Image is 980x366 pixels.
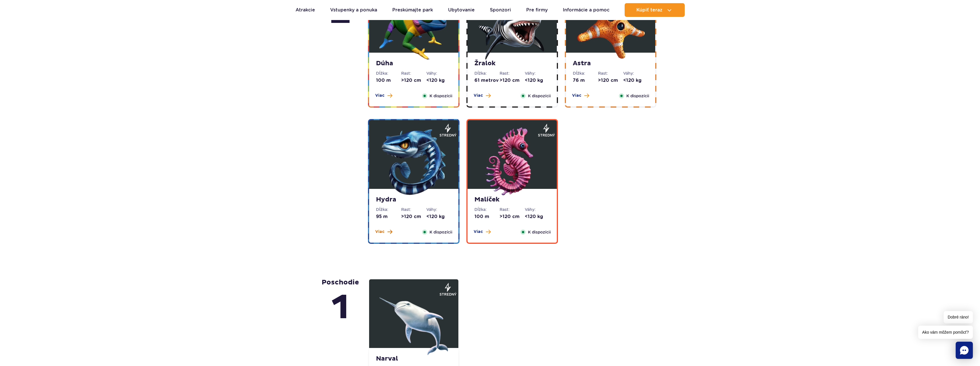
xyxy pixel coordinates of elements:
[426,78,445,83] font: <120 kg
[572,93,589,98] button: Viac
[922,330,969,335] font: Ako vám môžem pomôcť?
[623,78,642,83] font: <120 kg
[429,94,452,98] font: K dispozícii
[379,286,448,355] img: 683e9ee72ae01980619394.png
[376,214,388,219] font: 95 m
[296,3,315,17] a: Atrakcie
[956,342,973,359] div: Čet
[448,7,475,13] font: Ubytovanie
[330,3,377,17] a: Vstupenky a ponuka
[625,3,685,17] button: Kúpiť teraz
[573,78,585,83] font: 76 m
[525,207,536,212] font: Váhy:
[623,71,634,76] font: Váhy:
[478,127,547,196] img: 683e9ed2afc0b776388788.png
[474,229,491,235] button: Viac
[526,7,548,13] font: Pre firmy
[474,207,487,212] font: Dĺžka:
[439,292,456,296] font: stredný
[376,355,398,363] font: Narval
[500,78,520,83] font: >120 cm
[563,3,609,17] a: Informácie a pomoc
[490,3,511,17] a: Sponzori
[332,287,349,329] font: 1
[439,133,456,137] font: stredný
[528,94,551,98] font: K dispozícii
[474,78,499,83] font: 61 metrov
[375,229,392,235] button: Viac
[401,207,411,212] font: Rast:
[376,60,393,67] font: Dúha
[573,60,591,67] font: Astra
[474,93,491,98] button: Viac
[490,7,511,13] font: Sponzori
[429,230,452,234] font: K dispozícii
[376,207,388,212] font: Dĺžka:
[474,196,500,203] font: Malíček
[500,214,520,219] font: >120 cm
[474,71,487,76] font: Dĺžka:
[379,127,448,196] img: 683e9ec0cbacc283990474.png
[500,71,510,76] font: Rast:
[296,7,315,13] font: Atrakcie
[525,78,543,83] font: <120 kg
[500,207,510,212] font: Rast:
[375,230,385,234] font: Viac
[626,94,649,98] font: K dispozícii
[401,71,411,76] font: Rast:
[375,93,392,98] button: Viac
[528,230,551,234] font: K dispozícii
[376,196,396,203] font: Hydra
[448,3,475,17] a: Ubytovanie
[598,78,618,83] font: >120 cm
[375,94,385,98] font: Viac
[573,71,585,76] font: Dĺžka:
[330,7,377,13] font: Vstupenky a ponuka
[474,60,496,67] font: Žralok
[474,230,483,234] font: Viac
[392,3,433,17] a: Preskúmajte park
[376,78,391,83] font: 100 m
[426,207,437,212] font: Váhy:
[426,71,437,76] font: Váhy:
[401,214,421,219] font: >120 cm
[525,214,543,219] font: <120 kg
[376,71,388,76] font: Dĺžka:
[401,78,421,83] font: >120 cm
[538,133,555,137] font: stredný
[526,3,548,17] a: Pre firmy
[563,7,609,13] font: Informácie a pomoc
[598,71,608,76] font: Rast:
[426,214,445,219] font: <120 kg
[392,7,433,13] font: Preskúmajte park
[322,278,359,287] font: poschodie
[572,94,581,98] font: Viac
[474,214,489,219] font: 100 m
[525,71,536,76] font: Váhy:
[474,94,483,98] font: Viac
[948,315,969,319] font: Dobré ráno!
